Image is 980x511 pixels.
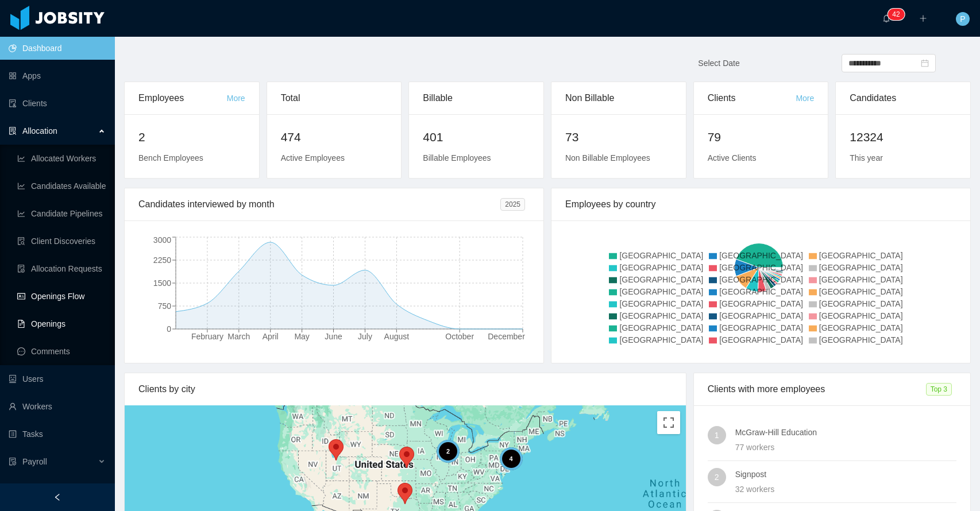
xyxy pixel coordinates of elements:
[735,441,956,454] div: 77 workers
[719,335,803,344] span: [GEOGRAPHIC_DATA]
[719,311,803,320] span: [GEOGRAPHIC_DATA]
[850,82,956,114] div: Candidates
[22,126,57,136] span: Allocation
[565,128,672,146] h2: 73
[9,64,106,87] a: icon: appstoreApps
[488,332,525,341] tspan: December
[227,332,250,341] tspan: March
[657,411,680,434] button: Toggle fullscreen view
[619,323,703,332] span: [GEOGRAPHIC_DATA]
[888,9,904,20] sup: 42
[17,147,106,170] a: icon: line-chartAllocated Workers
[9,458,17,466] i: icon: file-protect
[423,128,530,146] h2: 401
[719,251,803,260] span: [GEOGRAPHIC_DATA]
[138,82,227,114] div: Employees
[735,468,956,481] h4: Signpost
[17,340,106,363] a: icon: messageComments
[926,383,952,396] span: Top 3
[191,332,223,341] tspan: February
[896,9,900,20] p: 2
[167,324,171,334] tspan: 0
[17,175,106,198] a: icon: line-chartCandidates Available
[9,423,106,446] a: icon: profileTasks
[819,299,903,308] span: [GEOGRAPHIC_DATA]
[919,14,927,22] i: icon: plus
[138,153,203,162] span: Bench Employees
[619,263,703,272] span: [GEOGRAPHIC_DATA]
[17,230,106,253] a: icon: file-searchClient Discoveries
[819,335,903,344] span: [GEOGRAPHIC_DATA]
[423,82,530,114] div: Billable
[819,275,903,284] span: [GEOGRAPHIC_DATA]
[819,263,903,272] span: [GEOGRAPHIC_DATA]
[882,14,890,22] i: icon: bell
[708,82,796,114] div: Clients
[358,332,372,341] tspan: July
[17,202,106,225] a: icon: line-chartCandidate Pipelines
[9,395,106,418] a: icon: userWorkers
[715,468,719,486] span: 2
[719,299,803,308] span: [GEOGRAPHIC_DATA]
[423,153,491,162] span: Billable Employees
[735,483,956,495] div: 32 workers
[17,312,106,335] a: icon: file-textOpenings
[9,92,106,115] a: icon: auditClients
[719,275,803,284] span: [GEOGRAPHIC_DATA]
[138,128,245,146] h2: 2
[9,127,17,135] i: icon: solution
[960,12,965,26] span: P
[17,257,106,280] a: icon: file-doneAllocation Requests
[619,275,703,284] span: [GEOGRAPHIC_DATA]
[500,198,525,211] span: 2025
[153,278,171,288] tspan: 1500
[719,263,803,272] span: [GEOGRAPHIC_DATA]
[715,426,719,444] span: 1
[22,457,47,466] span: Payroll
[281,82,388,114] div: Total
[619,299,703,308] span: [GEOGRAPHIC_DATA]
[735,426,956,439] h4: McGraw-Hill Education
[708,373,926,405] div: Clients with more employees
[384,332,410,341] tspan: August
[892,9,896,20] p: 4
[819,287,903,296] span: [GEOGRAPHIC_DATA]
[153,235,171,245] tspan: 3000
[138,188,500,220] div: Candidates interviewed by month
[850,153,883,162] span: This year
[708,153,757,162] span: Active Clients
[619,287,703,296] span: [GEOGRAPHIC_DATA]
[500,447,523,470] div: 4
[263,332,279,341] tspan: April
[325,332,342,341] tspan: June
[698,59,739,68] span: Select Date
[9,367,106,390] a: icon: robotUsers
[708,128,815,146] h2: 79
[719,323,803,332] span: [GEOGRAPHIC_DATA]
[719,287,803,296] span: [GEOGRAPHIC_DATA]
[158,301,172,311] tspan: 750
[294,332,309,341] tspan: May
[281,153,345,162] span: Active Employees
[619,311,703,320] span: [GEOGRAPHIC_DATA]
[9,37,106,60] a: icon: pie-chartDashboard
[819,323,903,332] span: [GEOGRAPHIC_DATA]
[437,440,460,463] div: 2
[281,128,388,146] h2: 474
[227,94,245,103] a: More
[565,82,672,114] div: Non Billable
[565,153,650,162] span: Non Billable Employees
[445,332,474,341] tspan: October
[850,128,956,146] h2: 12324
[921,59,929,67] i: icon: calendar
[17,285,106,308] a: icon: idcardOpenings Flow
[138,373,672,405] div: Clients by city
[619,251,703,260] span: [GEOGRAPHIC_DATA]
[796,94,814,103] a: More
[565,188,956,220] div: Employees by country
[153,255,171,265] tspan: 2250
[619,335,703,344] span: [GEOGRAPHIC_DATA]
[819,311,903,320] span: [GEOGRAPHIC_DATA]
[819,251,903,260] span: [GEOGRAPHIC_DATA]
